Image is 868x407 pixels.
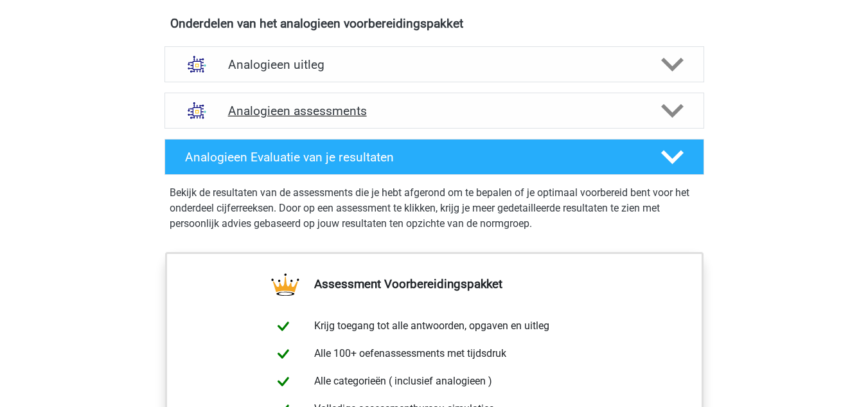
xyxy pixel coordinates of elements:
a: assessments Analogieen assessments [159,93,709,129]
h4: Analogieen uitleg [228,57,641,72]
img: analogieen assessments [181,94,213,127]
a: Analogieen Evaluatie van je resultaten [159,139,709,175]
img: analogieen uitleg [181,48,213,80]
p: Bekijk de resultaten van de assessments die je hebt afgerond om te bepalen of je optimaal voorber... [170,185,699,231]
h4: Onderdelen van het analogieen voorbereidingspakket [170,16,698,31]
h4: Analogieen Evaluatie van je resultaten [185,150,641,165]
a: uitleg Analogieen uitleg [159,46,709,82]
h4: Analogieen assessments [228,104,641,118]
